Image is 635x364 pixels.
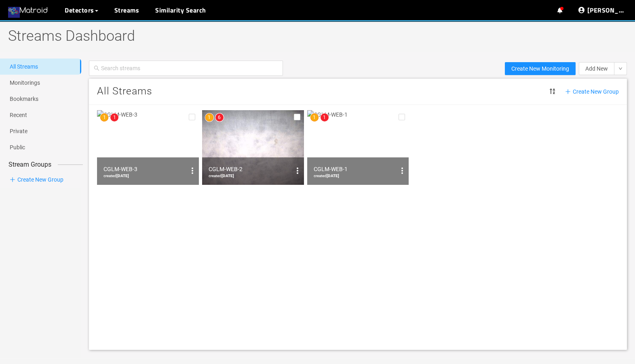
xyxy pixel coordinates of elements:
[323,115,326,120] span: 1
[103,174,129,178] span: created
[10,112,27,118] a: Recent
[116,174,129,178] b: [DATE]
[97,110,199,185] img: CGLM-WEB-3
[97,85,152,97] span: All Streams
[222,174,234,178] b: [DATE]
[307,110,409,185] img: CGLM-WEB-1
[10,96,38,102] a: Bookmarks
[579,62,614,75] button: Add New
[585,64,608,73] span: Add New
[614,62,627,75] button: down
[94,65,99,71] span: search
[291,164,304,177] button: options
[114,5,139,15] a: Streams
[101,63,278,74] input: Search streams
[314,164,396,174] div: CGLM-WEB-1
[327,174,339,178] b: [DATE]
[2,159,58,169] span: Stream Groups
[8,4,49,17] img: Matroid logo
[186,164,199,177] button: options
[505,62,576,75] button: Create New Monitoring
[618,67,622,71] span: down
[314,174,339,178] span: created
[511,64,569,73] span: Create New Monitoring
[218,115,221,120] span: 6
[202,110,304,185] img: CGLM-WEB-2
[10,79,40,86] a: Monitorings
[396,164,409,177] button: options
[10,144,25,151] a: Public
[10,177,15,182] span: plus
[103,164,186,174] div: CGLM-WEB-3
[209,164,291,174] div: CGLM-WEB-2
[10,63,38,70] a: All Streams
[565,89,571,94] span: plus
[155,5,206,15] a: Similarity Search
[113,115,116,120] span: 1
[65,5,94,15] span: Detectors
[10,128,27,134] a: Private
[209,174,234,178] span: created
[565,87,619,96] span: Create New Group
